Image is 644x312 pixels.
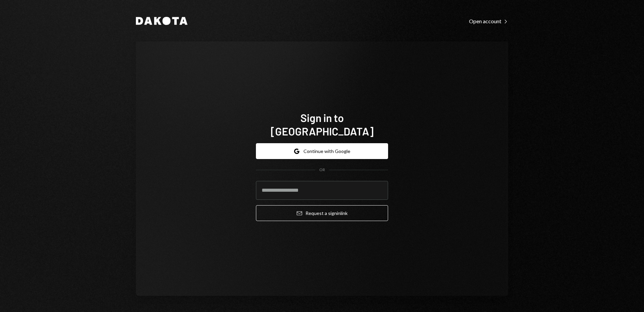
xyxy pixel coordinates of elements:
[256,205,388,221] button: Request a signinlink
[319,167,325,173] div: OR
[469,17,508,25] a: Open account
[256,143,388,159] button: Continue with Google
[256,111,388,138] h1: Sign in to [GEOGRAPHIC_DATA]
[469,18,508,25] div: Open account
